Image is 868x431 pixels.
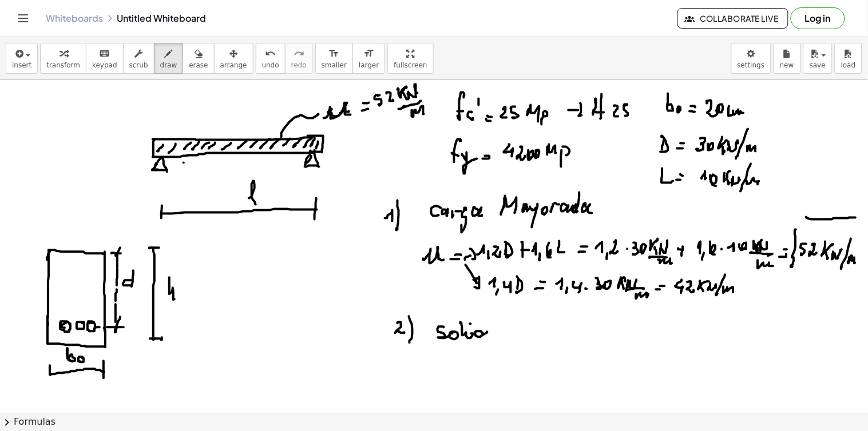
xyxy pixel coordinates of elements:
[841,61,856,69] span: load
[14,9,32,27] button: Toggle navigation
[359,61,379,69] span: larger
[183,43,214,74] button: erase
[12,61,31,69] span: insert
[291,61,307,69] span: redo
[352,43,385,74] button: format_sizelarger
[46,13,103,24] a: Whiteboards
[835,43,862,74] button: load
[92,61,117,69] span: keypad
[154,43,184,74] button: draw
[677,8,788,29] button: Collaborate Live
[123,43,154,74] button: scrub
[294,47,304,61] i: redo
[285,43,313,74] button: redoredo
[315,43,353,74] button: format_sizesmaller
[256,43,286,74] button: undoundo
[40,43,86,74] button: transform
[774,43,801,74] button: new
[86,43,124,74] button: keyboardkeypad
[214,43,253,74] button: arrange
[810,61,826,69] span: save
[328,47,339,61] i: format_size
[160,61,177,69] span: draw
[265,47,276,61] i: undo
[220,61,247,69] span: arrange
[189,61,208,69] span: erase
[738,61,765,69] span: settings
[387,43,433,74] button: fullscreen
[791,7,845,29] button: Log in
[6,43,38,74] button: insert
[129,61,148,69] span: scrub
[363,47,374,61] i: format_size
[262,61,279,69] span: undo
[394,61,427,69] span: fullscreen
[99,47,110,61] i: keyboard
[803,43,833,74] button: save
[687,13,779,23] span: Collaborate Live
[731,43,771,74] button: settings
[322,61,347,69] span: smaller
[46,61,80,69] span: transform
[780,61,794,69] span: new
